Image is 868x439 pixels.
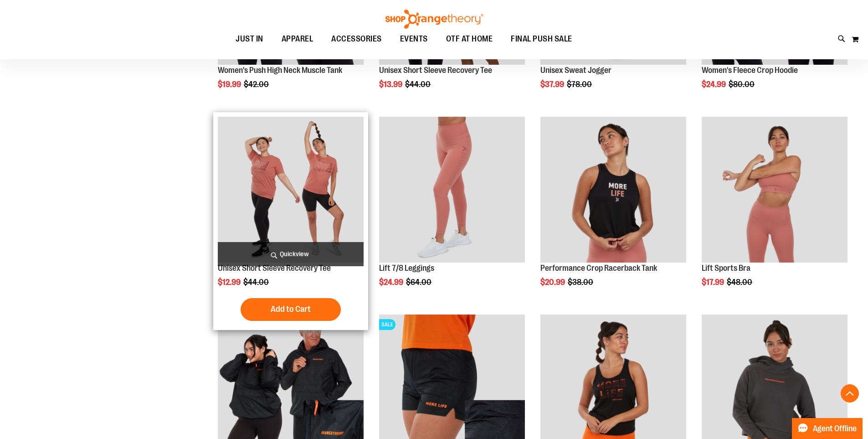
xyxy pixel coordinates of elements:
span: $19.99 [218,80,242,89]
span: $17.99 [702,278,725,287]
div: product [213,112,368,330]
a: Product image for Lift 7/8 Leggings [379,117,525,264]
span: $42.00 [244,80,270,89]
span: $13.99 [379,80,404,89]
button: Back To Top [841,384,859,403]
a: Quickview [218,242,364,266]
img: Product image for Unisex Short Sleeve Recovery Tee [218,117,364,263]
button: Add to Cart [241,298,341,321]
a: Product image for Unisex Short Sleeve Recovery Tee [218,117,364,264]
span: $44.00 [405,80,432,89]
span: $37.99 [540,80,565,89]
a: Lift Sports Bra [702,263,750,273]
span: Agent Offline [813,424,857,433]
div: product [697,112,852,310]
span: FINAL PUSH SALE [511,29,572,49]
div: product [375,112,529,310]
span: JUST IN [236,29,263,49]
a: Unisex Short Sleeve Recovery Tee [379,66,492,75]
a: Product image for Lift Sports Bra [702,117,847,264]
a: Product image for Performance Crop Racerback Tank [540,117,686,264]
a: Unisex Sweat Jogger [540,66,611,75]
button: Agent Offline [792,418,863,439]
img: Shop Orangetheory [384,10,484,29]
span: ACCESSORIES [331,29,382,49]
span: OTF AT HOME [446,29,493,49]
a: Unisex Short Sleeve Recovery Tee [218,263,331,273]
span: $12.99 [218,278,242,287]
span: $48.00 [727,278,754,287]
span: $20.99 [540,278,566,287]
span: Add to Cart [271,304,311,314]
span: SALE [379,319,395,330]
a: Women's Push High Neck Muscle Tank [218,66,342,75]
span: $38.00 [568,278,595,287]
img: Product image for Performance Crop Racerback Tank [540,117,686,263]
span: $24.99 [379,278,405,287]
span: $78.00 [567,80,593,89]
span: EVENTS [400,29,428,49]
a: Performance Crop Racerback Tank [540,263,657,273]
span: $64.00 [406,278,433,287]
span: $44.00 [243,278,270,287]
span: $24.99 [702,80,727,89]
span: APPAREL [282,29,313,49]
img: Product image for Lift Sports Bra [702,117,847,263]
a: Women's Fleece Crop Hoodie [702,66,798,75]
img: Product image for Lift 7/8 Leggings [379,117,525,263]
a: Lift 7/8 Leggings [379,263,434,273]
div: product [536,112,691,310]
span: $80.00 [729,80,756,89]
